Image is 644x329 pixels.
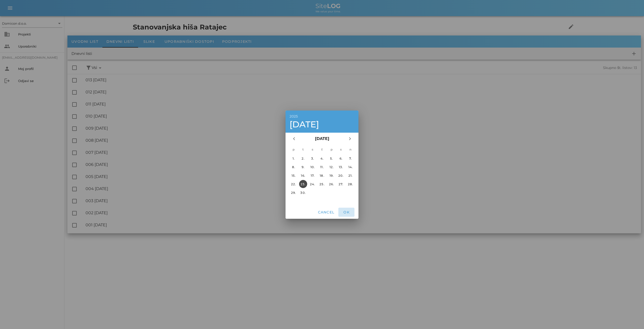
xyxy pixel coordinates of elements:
[337,145,346,154] th: s
[308,154,316,162] button: 3.
[299,189,307,197] button: 30.
[317,145,327,154] th: č
[340,210,352,214] span: OK
[299,171,307,179] button: 16.
[346,165,354,169] div: 14.
[337,156,345,160] div: 6.
[299,182,307,186] div: 23.
[290,171,298,179] button: 15.
[346,163,354,171] button: 14.
[299,173,307,177] div: 16.
[308,163,316,171] button: 10.
[308,156,316,160] div: 3.
[328,182,336,186] div: 26.
[345,134,354,143] button: Naslednji mesec
[346,180,354,188] button: 28.
[290,173,298,177] div: 15.
[289,145,298,154] th: p
[337,163,345,171] button: 13.
[317,210,334,214] span: Cancel
[572,275,644,329] div: Pripomoček za klepet
[290,134,299,143] button: Prejšnji mesec
[346,145,355,154] th: n
[337,154,345,162] button: 6.
[337,182,345,186] div: 27.
[290,115,354,118] div: 2025
[328,156,336,160] div: 5.
[299,180,307,188] button: 23.
[318,173,326,177] div: 18.
[337,180,345,188] button: 27.
[346,171,354,179] button: 21.
[328,154,336,162] button: 5.
[290,163,298,171] button: 8.
[337,171,345,179] button: 20.
[308,182,316,186] div: 24.
[318,182,326,186] div: 25.
[315,208,336,217] button: Cancel
[318,154,326,162] button: 4.
[328,165,336,169] div: 12.
[318,163,326,171] button: 11.
[318,180,326,188] button: 25.
[346,154,354,162] button: 7.
[337,173,345,177] div: 20.
[290,182,298,186] div: 22.
[299,145,308,154] th: t
[337,165,345,169] div: 13.
[327,145,336,154] th: p
[299,154,307,162] button: 2.
[290,191,298,194] div: 29.
[308,171,316,179] button: 17.
[308,165,316,169] div: 10.
[328,180,336,188] button: 26.
[299,156,307,160] div: 2.
[290,154,298,162] button: 1.
[299,165,307,169] div: 9.
[328,173,336,177] div: 19.
[347,136,353,142] i: chevron_right
[328,163,336,171] button: 12.
[313,134,331,144] button: [DATE]
[318,156,326,160] div: 4.
[328,171,336,179] button: 19.
[290,180,298,188] button: 22.
[299,163,307,171] button: 9.
[318,165,326,169] div: 11.
[308,180,316,188] button: 24.
[346,182,354,186] div: 28.
[299,191,307,194] div: 30.
[308,173,316,177] div: 17.
[346,156,354,160] div: 7.
[572,275,644,329] iframe: Chat Widget
[290,189,298,197] button: 29.
[308,145,317,154] th: s
[346,173,354,177] div: 21.
[290,156,298,160] div: 1.
[290,120,354,129] div: [DATE]
[338,208,354,217] button: OK
[290,165,298,169] div: 8.
[291,136,297,142] i: chevron_left
[318,171,326,179] button: 18.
